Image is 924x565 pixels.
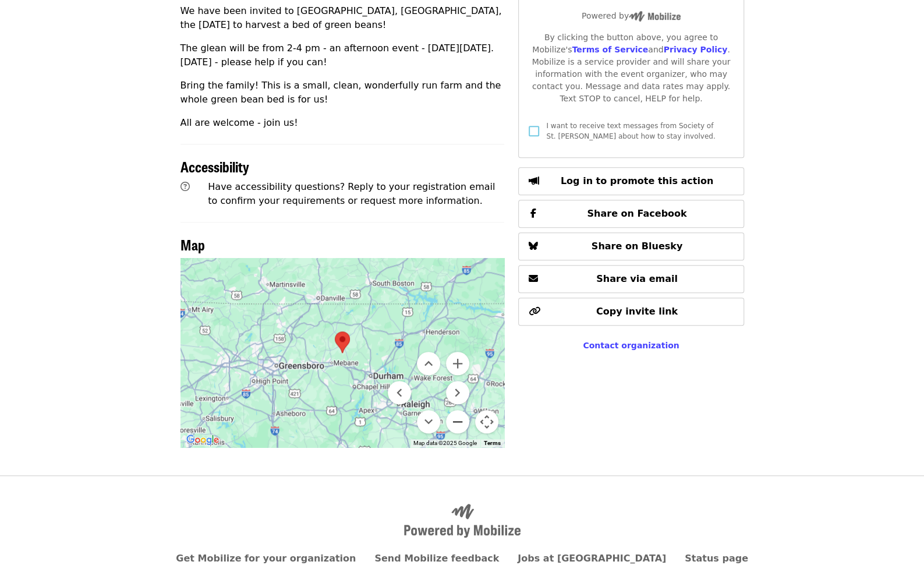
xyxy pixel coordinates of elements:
[176,553,356,564] a: Get Mobilize for your organization
[183,432,222,447] img: Google
[561,175,713,186] span: Log in to promote this action
[388,381,411,404] button: Move left
[596,306,678,317] span: Copy invite link
[685,553,748,564] a: Status page
[417,410,440,433] button: Move down
[180,156,249,176] span: Accessibility
[475,410,498,433] button: Map camera controls
[518,232,744,260] button: Share on Bluesky
[582,11,681,20] span: Powered by
[629,11,681,22] img: Powered by Mobilize
[374,553,499,564] a: Send Mobilize feedback
[417,352,440,375] button: Move up
[583,341,679,350] a: Contact organization
[518,265,744,293] button: Share via email
[484,440,501,446] a: Terms (opens in new tab)
[208,181,495,206] span: Have accessibility questions? Reply to your registration email to confirm your requirements or re...
[180,4,505,32] p: We have been invited to [GEOGRAPHIC_DATA], [GEOGRAPHIC_DATA], the [DATE] to harvest a bed of gree...
[446,410,469,433] button: Zoom out
[518,167,744,195] button: Log in to promote this action
[404,504,521,538] img: Powered by Mobilize
[180,41,505,69] p: The glean will be from 2-4 pm - an afternoon event - [DATE][DATE]. [DATE] - please help if you can!
[183,432,222,447] a: Open this area in Google Maps (opens a new window)
[180,181,190,192] i: question-circle icon
[572,45,648,54] a: Terms of Service
[592,241,683,252] span: Share on Bluesky
[528,31,734,105] div: By clicking the button above, you agree to Mobilize's and . Mobilize is a service provider and wi...
[446,352,469,375] button: Zoom in
[663,45,727,54] a: Privacy Policy
[596,273,678,284] span: Share via email
[180,234,205,255] span: Map
[518,298,744,326] button: Copy invite link
[413,440,477,446] span: Map data ©2025 Google
[518,200,744,228] button: Share on Facebook
[518,553,666,564] a: Jobs at [GEOGRAPHIC_DATA]
[587,208,686,219] span: Share on Facebook
[180,79,505,107] p: Bring the family! This is a small, clean, wonderfully run farm and the whole green bean bed is fo...
[546,122,715,140] span: I want to receive text messages from Society of St. [PERSON_NAME] about how to stay involved.
[180,116,505,130] p: All are welcome - join us!
[446,381,469,404] button: Move right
